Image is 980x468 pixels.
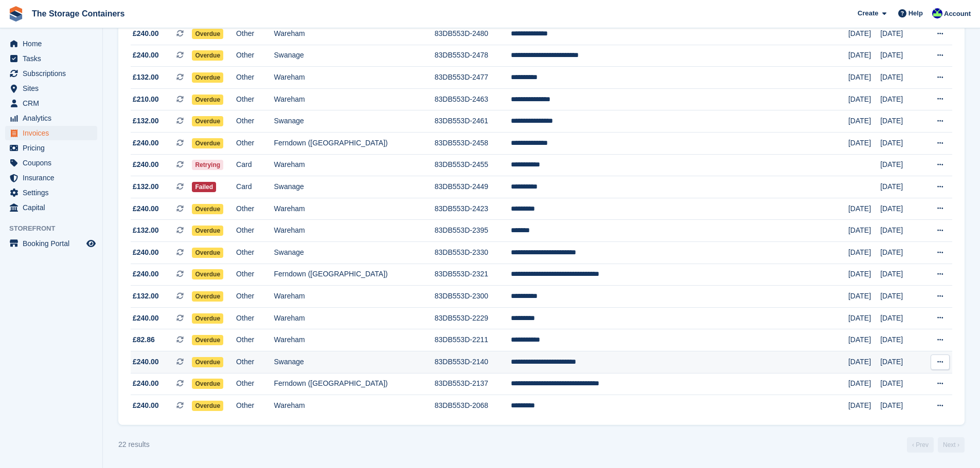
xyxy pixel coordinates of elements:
td: [DATE] [848,286,880,308]
td: Ferndown ([GEOGRAPHIC_DATA]) [274,264,435,286]
td: Other [236,23,274,45]
td: [DATE] [848,133,880,155]
td: [DATE] [880,45,922,67]
a: menu [5,111,97,125]
span: £240.00 [133,159,159,170]
td: Swanage [274,110,435,133]
td: 83DB553D-2211 [435,329,511,351]
span: Overdue [192,335,223,345]
span: Overdue [192,29,223,39]
span: Failed [192,182,216,192]
span: Overdue [192,379,223,389]
td: Wareham [274,286,435,308]
span: Help [908,8,923,18]
span: Home [23,36,84,51]
span: Capital [23,200,84,215]
span: Overdue [192,50,223,61]
span: Overdue [192,72,223,83]
span: £240.00 [133,400,159,411]
td: Wareham [274,198,435,220]
a: menu [5,171,97,185]
td: [DATE] [848,220,880,242]
td: [DATE] [880,133,922,155]
span: £240.00 [133,378,159,389]
span: Overdue [192,138,223,148]
a: menu [5,185,97,200]
td: Wareham [274,220,435,242]
a: menu [5,126,97,140]
span: Account [944,9,971,19]
div: 22 results [118,439,150,450]
td: [DATE] [880,176,922,198]
a: Previous [907,437,934,453]
td: [DATE] [848,67,880,89]
a: menu [5,200,97,215]
a: The Storage Containers [28,5,129,22]
td: Swanage [274,242,435,264]
td: [DATE] [880,242,922,264]
span: Settings [23,185,84,200]
td: Other [236,198,274,220]
td: [DATE] [848,45,880,67]
td: Card [236,154,274,176]
span: £132.00 [133,72,159,83]
td: 83DB553D-2068 [435,395,511,417]
span: Insurance [23,171,84,185]
a: menu [5,36,97,51]
td: [DATE] [880,329,922,351]
td: Other [236,220,274,242]
td: [DATE] [848,329,880,351]
td: 83DB553D-2455 [435,154,511,176]
td: Swanage [274,351,435,373]
span: £240.00 [133,313,159,324]
td: [DATE] [848,351,880,373]
td: [DATE] [848,88,880,110]
a: menu [5,156,97,170]
span: Analytics [23,111,84,125]
span: Storefront [9,223,102,234]
span: Overdue [192,269,223,279]
span: Overdue [192,95,223,105]
td: [DATE] [880,198,922,220]
span: £240.00 [133,138,159,148]
span: £240.00 [133,247,159,258]
span: £240.00 [133,203,159,214]
td: [DATE] [848,110,880,133]
td: 83DB553D-2395 [435,220,511,242]
a: Next [938,437,965,453]
td: [DATE] [848,264,880,286]
img: stora-icon-8386f47178a22dfd0bd8f6a31ec36ba5ce8667c1dd55bd0f319d3a0aa187defe.svg [8,6,24,22]
td: Wareham [274,23,435,45]
td: 83DB553D-2140 [435,351,511,373]
td: 83DB553D-2449 [435,176,511,198]
span: Tasks [23,51,84,66]
span: Retrying [192,160,223,170]
span: £132.00 [133,181,159,192]
td: [DATE] [880,220,922,242]
td: Card [236,176,274,198]
td: [DATE] [880,395,922,417]
td: 83DB553D-2461 [435,110,511,133]
td: 83DB553D-2423 [435,198,511,220]
span: Create [858,8,878,18]
td: Wareham [274,395,435,417]
td: Other [236,67,274,89]
td: 83DB553D-2330 [435,242,511,264]
span: Overdue [192,116,223,126]
td: 83DB553D-2300 [435,286,511,308]
td: [DATE] [880,373,922,395]
td: 83DB553D-2458 [435,133,511,155]
a: menu [5,66,97,81]
td: Other [236,88,274,110]
td: [DATE] [848,242,880,264]
td: 83DB553D-2477 [435,67,511,89]
td: Other [236,373,274,395]
td: 83DB553D-2480 [435,23,511,45]
td: [DATE] [880,88,922,110]
span: £132.00 [133,225,159,236]
td: Ferndown ([GEOGRAPHIC_DATA]) [274,133,435,155]
td: Other [236,307,274,329]
td: Other [236,286,274,308]
td: Other [236,329,274,351]
td: [DATE] [880,286,922,308]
